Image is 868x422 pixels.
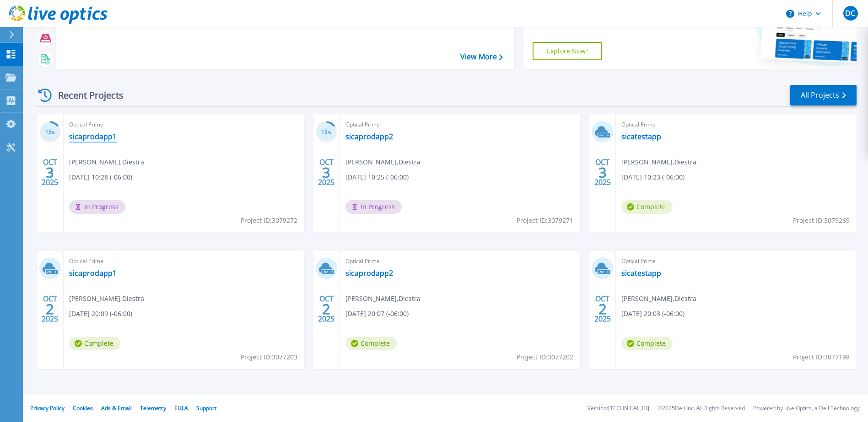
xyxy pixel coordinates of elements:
a: View More [460,53,503,61]
div: OCT 2025 [318,292,335,326]
span: Optical Prime [69,256,299,266]
a: Privacy Policy [30,404,65,412]
span: 2 [322,305,330,313]
span: [PERSON_NAME] , Diestra [621,294,696,304]
h3: 15 [316,127,337,137]
span: Complete [621,337,673,350]
span: Optical Prime [621,120,851,130]
a: Support [196,404,216,412]
span: [DATE] 10:25 (-06:00) [345,172,409,182]
span: In Progress [69,200,125,214]
span: 3 [598,169,607,176]
span: [DATE] 20:09 (-06:00) [69,309,132,319]
span: Project ID: 3079269 [793,216,850,226]
span: Project ID: 3079272 [241,216,297,226]
a: All Projects [790,85,857,105]
span: Project ID: 3079271 [517,216,573,226]
span: [DATE] 20:03 (-06:00) [621,309,685,319]
h3: 15 [39,127,61,137]
span: Optical Prime [345,120,575,130]
li: Powered by Live Optics, a Dell Technology [753,406,860,411]
span: [DATE] 20:07 (-06:00) [345,309,409,319]
span: Project ID: 3077198 [793,352,850,362]
span: DC [845,10,855,17]
span: Complete [345,337,397,350]
span: [PERSON_NAME] , Diestra [621,157,696,167]
span: [PERSON_NAME] , Diestra [345,294,421,304]
span: % [52,130,55,135]
div: OCT 2025 [594,292,611,326]
div: OCT 2025 [594,156,611,189]
span: 2 [598,305,607,313]
a: sicaprodapp2 [345,269,393,278]
span: Optical Prime [69,120,299,130]
span: [PERSON_NAME] , Diestra [69,157,144,167]
span: 3 [46,169,54,176]
div: Recent Projects [35,84,136,106]
a: Explore Now! [533,42,602,60]
a: sicaprodapp1 [69,269,117,278]
a: sicaprodapp2 [345,132,393,141]
span: 3 [322,169,330,176]
a: Telemetry [140,404,166,412]
span: Complete [621,200,673,214]
a: sicatestapp [621,269,661,278]
a: EULA [174,404,188,412]
span: Project ID: 3077203 [241,352,297,362]
span: [PERSON_NAME] , Diestra [69,294,144,304]
span: Project ID: 3077202 [517,352,573,362]
li: Version: [TECHNICAL_ID] [588,406,649,411]
span: In Progress [345,200,402,214]
span: 2 [46,305,54,313]
div: OCT 2025 [41,292,59,326]
a: sicatestapp [621,132,661,141]
div: OCT 2025 [318,156,335,189]
li: © 2025 Dell Inc. All Rights Reserved [658,406,745,411]
a: sicaprodapp1 [69,132,117,141]
span: % [328,130,331,135]
span: Complete [69,337,120,350]
span: Optical Prime [345,256,575,266]
span: [PERSON_NAME] , Diestra [345,157,421,167]
a: Cookies [73,404,93,412]
span: [DATE] 10:28 (-06:00) [69,172,132,182]
div: OCT 2025 [41,156,59,189]
a: Ads & Email [101,404,132,412]
span: Optical Prime [621,256,851,266]
span: [DATE] 10:23 (-06:00) [621,172,685,182]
